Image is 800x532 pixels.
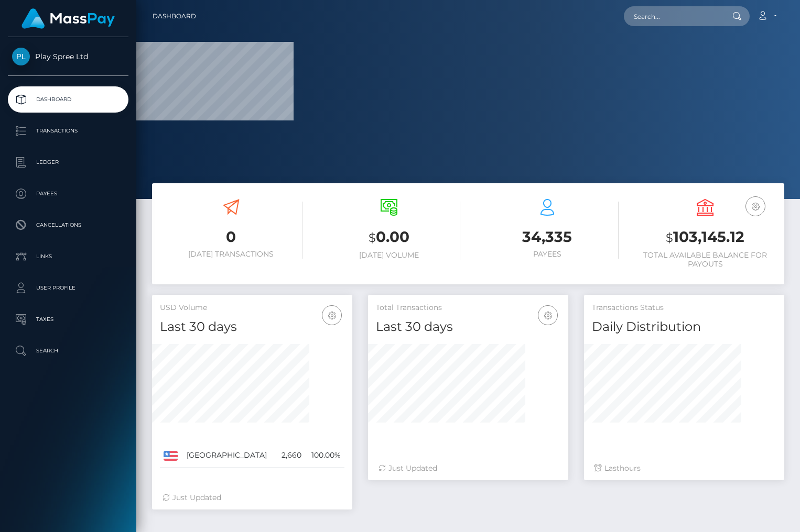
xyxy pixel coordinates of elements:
[12,186,124,202] p: Payees
[592,303,776,313] h5: Transactions Status
[8,149,128,175] a: Ledger
[12,48,30,65] img: Play Spree Ltd
[153,5,196,27] a: Dashboard
[8,275,128,301] a: User Profile
[634,251,777,269] h6: Total Available Balance for Payouts
[160,250,302,259] h6: [DATE] Transactions
[12,249,124,264] p: Links
[476,227,619,247] h3: 34,335
[305,444,344,468] td: 100.00%
[8,181,128,207] a: Payees
[276,444,305,468] td: 2,660
[160,303,344,313] h5: USD Volume
[624,6,722,26] input: Search...
[594,463,774,474] div: Last hours
[183,444,276,468] td: [GEOGRAPHIC_DATA]
[318,227,461,248] h3: 0.00
[12,92,124,107] p: Dashboard
[164,451,178,460] img: US.png
[8,212,128,238] a: Cancellations
[376,318,560,336] h4: Last 30 days
[8,338,128,364] a: Search
[318,251,461,260] h6: [DATE] Volume
[592,318,776,336] h4: Daily Distribution
[12,217,124,233] p: Cancellations
[8,243,128,270] a: Links
[376,303,560,313] h5: Total Transactions
[12,123,124,139] p: Transactions
[8,306,128,332] a: Taxes
[12,312,124,327] p: Taxes
[21,8,115,29] img: MassPay Logo
[160,318,344,336] h4: Last 30 days
[160,227,302,247] h3: 0
[12,343,124,359] p: Search
[8,86,128,113] a: Dashboard
[12,280,124,296] p: User Profile
[369,230,376,245] small: $
[12,154,124,170] p: Ledger
[634,227,777,248] h3: 103,145.12
[8,118,128,144] a: Transactions
[476,250,619,259] h6: Payees
[666,230,673,245] small: $
[379,463,558,474] div: Just Updated
[163,492,342,503] div: Just Updated
[8,52,128,61] span: Play Spree Ltd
